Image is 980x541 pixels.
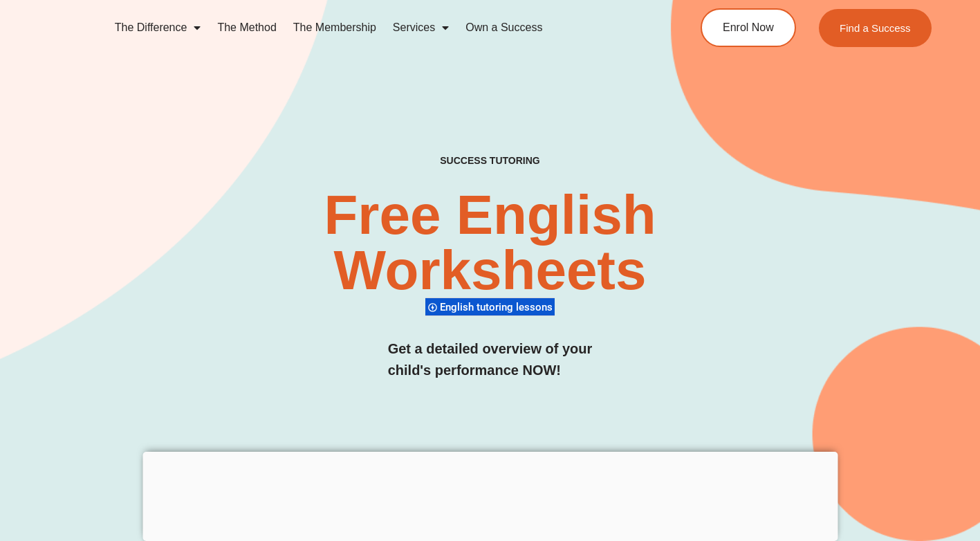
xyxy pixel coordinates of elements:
h3: Get a detailed overview of your child's performance NOW! [388,338,593,381]
div: English tutoring lessons [425,297,555,316]
a: The Difference [107,12,210,44]
a: The Method [209,12,284,44]
span: Enrol Now [723,22,774,33]
nav: Menu [107,12,651,44]
span: Find a Success [840,23,911,33]
a: Find a Success [819,9,932,47]
span: English tutoring lessons [440,301,557,313]
h2: Free English Worksheets​ [199,187,782,298]
h4: SUCCESS TUTORING​ [360,155,621,167]
a: The Membership [285,12,385,44]
a: Services [385,12,457,44]
a: Enrol Now [701,8,796,47]
a: Own a Success [457,12,551,44]
iframe: Advertisement [142,452,838,538]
